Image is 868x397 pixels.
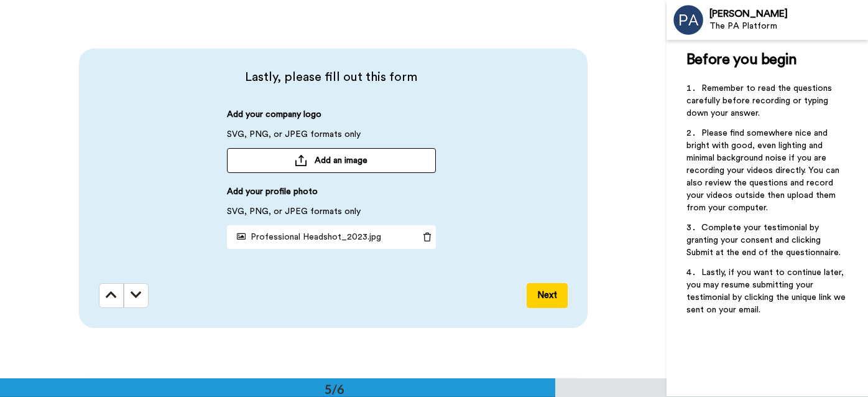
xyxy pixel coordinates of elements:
img: Profile Image [673,5,703,35]
span: SVG, PNG, or JPEG formats only [227,128,361,148]
span: Remember to read the questions carefully before recording or typing down your answer. [686,84,834,118]
span: Add your company logo [227,108,321,128]
span: Lastly, please fill out this form [99,68,564,86]
div: The PA Platform [709,21,867,32]
span: SVG, PNG, or JPEG formats only [227,205,361,225]
span: Add an image [315,154,367,167]
button: Add an image [227,148,436,173]
button: Next [527,283,568,308]
span: Complete your testimonial by granting your consent and clicking Submit at the end of the question... [686,223,841,257]
span: Add your profile photo [227,185,318,205]
span: Before you begin [686,52,796,67]
div: [PERSON_NAME] [709,8,867,20]
span: Please find somewhere nice and bright with good, even lighting and minimal background noise if yo... [686,129,842,212]
span: Professional Headshot_2023.jpg [232,233,381,241]
span: Lastly, if you want to continue later, you may resume submitting your testimonial by clicking the... [686,268,848,314]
